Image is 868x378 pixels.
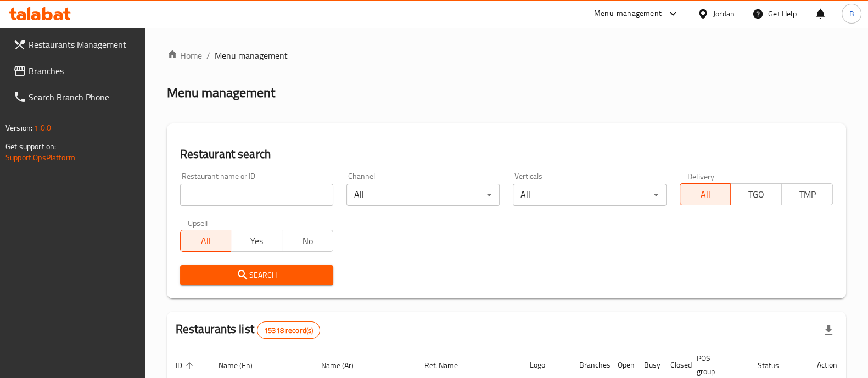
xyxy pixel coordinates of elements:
span: 1.0.0 [34,121,51,135]
button: TGO [730,183,782,205]
span: Yes [236,233,278,249]
a: Home [167,49,202,62]
label: Upsell [188,219,208,227]
div: All [346,184,500,206]
span: Ref. Name [424,359,472,372]
button: All [180,230,232,252]
span: Search [189,268,324,282]
a: Support.OpsPlatform [5,150,75,165]
span: Menu management [215,49,288,62]
a: Restaurants Management [4,31,145,58]
span: POS group [696,352,736,378]
span: Branches [29,64,136,77]
span: TMP [786,187,828,202]
span: TGO [735,187,777,202]
span: All [185,233,227,249]
a: Branches [4,58,145,84]
span: Version: [5,121,32,135]
div: All [513,184,666,206]
button: TMP [781,183,833,205]
div: Total records count [257,321,320,339]
button: All [680,183,731,205]
span: ID [176,359,197,372]
span: Restaurants Management [29,38,136,51]
span: Get support on: [5,139,56,154]
button: No [282,230,333,252]
div: Menu-management [594,7,662,20]
nav: breadcrumb [167,49,846,62]
span: Name (Ar) [321,359,368,372]
h2: Restaurants list [176,321,321,339]
span: 15318 record(s) [257,325,320,336]
div: Export file [815,317,842,343]
li: / [206,49,210,62]
h2: Menu management [167,84,275,101]
span: B [849,8,854,20]
h2: Restaurant search [180,146,833,162]
button: Search [180,265,333,285]
span: Status [758,359,793,372]
label: Delivery [687,172,715,180]
input: Search for restaurant name or ID.. [180,184,333,206]
span: No [287,233,329,249]
button: Yes [231,230,282,252]
span: All [685,187,727,202]
a: Search Branch Phone [4,84,145,110]
span: Name (En) [219,359,267,372]
span: Search Branch Phone [29,91,136,104]
div: Jordan [713,8,735,20]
